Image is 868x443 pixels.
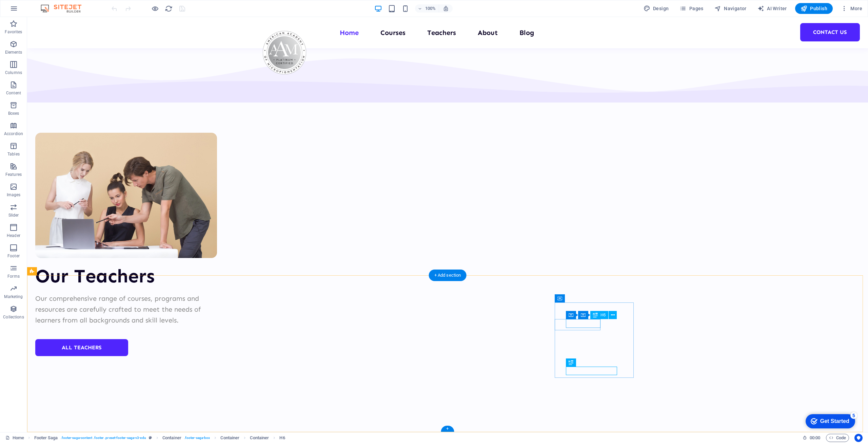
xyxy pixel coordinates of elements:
[8,111,19,116] p: Boxes
[757,5,787,12] span: AI Writer
[415,4,439,13] button: 100%
[429,270,467,281] div: + Add section
[854,434,863,442] button: Usercentrics
[5,70,22,75] p: Columns
[803,434,821,442] h6: Session time
[641,3,672,14] div: Design (Ctrl+Alt+Y)
[149,436,152,440] i: This element is a customizable preset
[443,5,449,12] i: On resize automatically adjust zoom level to fit chosen device.
[7,274,20,279] p: Forms
[810,434,820,442] span: 00 00
[425,4,436,13] h6: 100%
[795,3,833,14] button: Publish
[4,3,53,18] div: Get Started 5 items remaining, 0% complete
[7,253,20,259] p: Footer
[441,426,454,432] div: +
[3,314,24,320] p: Collections
[18,7,47,14] div: Get Started
[6,90,21,96] p: Content
[5,50,22,55] p: Elements
[165,5,173,13] i: Reload page
[279,434,285,442] span: Click to select. Double-click to edit
[679,5,703,12] span: Pages
[714,5,747,12] span: Navigator
[162,434,181,442] span: Click to select. Double-click to edit
[5,434,24,442] a: Click to cancel selection. Double-click to open Pages
[4,131,23,136] p: Accordion
[151,4,159,13] button: Click here to leave preview mode and continue editing
[7,233,20,238] p: Header
[841,5,862,12] span: More
[641,3,672,14] button: Design
[5,172,22,177] p: Features
[8,213,19,218] p: Slider
[164,4,173,13] button: reload
[826,434,849,442] button: Code
[5,29,22,35] p: Favorites
[829,434,846,442] span: Code
[644,5,669,12] span: Design
[801,5,827,12] span: Publish
[838,3,865,14] button: More
[755,3,790,14] button: AI Writer
[184,434,210,442] span: . footer-saga-box
[48,1,55,8] div: 5
[34,434,58,442] span: Click to select. Double-click to edit
[7,151,20,157] p: Tables
[61,434,146,442] span: . footer-saga-content .footer .preset-footer-saga-v3-edu
[250,434,269,442] span: Click to select. Double-click to edit
[814,435,815,440] span: :
[39,4,90,13] img: Editor Logo
[7,192,21,198] p: Images
[600,313,606,317] span: H6
[712,3,749,14] button: Navigator
[220,434,239,442] span: Click to select. Double-click to edit
[677,3,706,14] button: Pages
[34,434,285,442] nav: breadcrumb
[4,294,23,299] p: Marketing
